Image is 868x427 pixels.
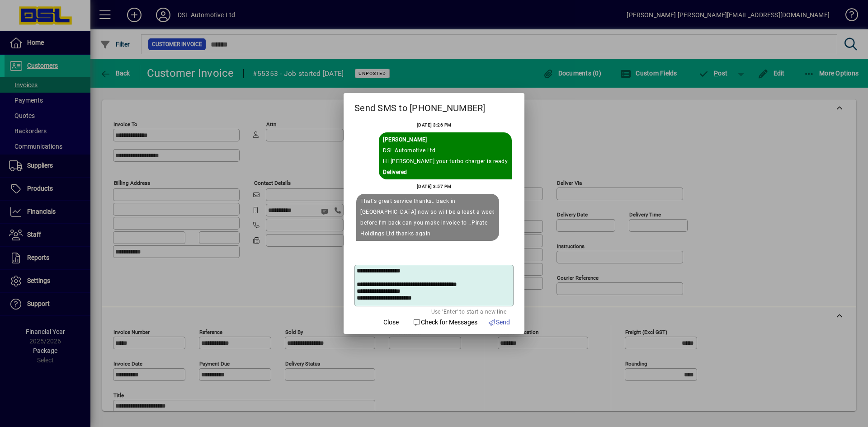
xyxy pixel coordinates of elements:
[383,167,508,178] div: Delivered
[485,314,514,330] button: Send
[383,134,508,145] div: Sent By
[409,314,481,330] button: Check for Messages
[344,93,524,119] h2: Send SMS to [PHONE_NUMBER]
[417,120,452,131] div: [DATE] 3:26 PM
[377,314,406,330] button: Close
[360,196,495,239] div: That's great service thanks.. back in [GEOGRAPHIC_DATA] now so will be a least a week before I'm ...
[488,318,510,327] span: Send
[413,318,477,327] span: Check for Messages
[383,145,508,167] div: DSL Automotive Ltd Hi [PERSON_NAME] your turbo charger is ready
[417,181,452,192] div: [DATE] 3:57 PM
[383,318,399,327] span: Close
[431,306,506,316] mat-hint: Use 'Enter' to start a new line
